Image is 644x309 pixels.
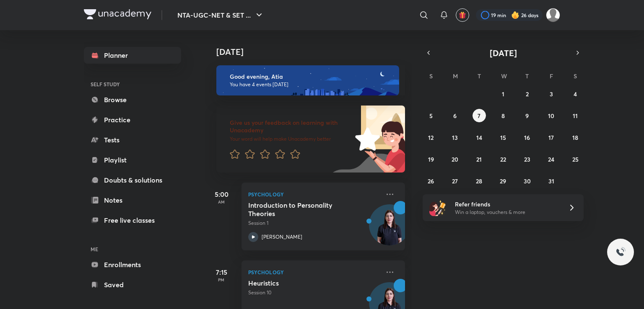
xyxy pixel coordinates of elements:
[248,189,380,199] p: Psychology
[424,109,438,122] button: October 5, 2025
[496,87,510,100] button: October 1, 2025
[520,131,534,144] button: October 16, 2025
[84,212,181,229] a: Free live classes
[548,112,554,120] abbr: October 10, 2025
[502,90,504,98] abbr: October 1, 2025
[511,11,519,19] img: streak
[573,112,578,120] abbr: October 11, 2025
[205,277,238,282] p: PM
[205,199,238,204] p: AM
[473,131,486,144] button: October 14, 2025
[500,134,506,142] abbr: October 15, 2025
[476,134,482,142] abbr: October 14, 2025
[216,65,399,95] img: evening
[574,72,577,80] abbr: Saturday
[550,90,553,98] abbr: October 3, 2025
[248,201,353,218] h5: Introduction to Personality Theories
[84,276,181,293] a: Saved
[501,112,505,120] abbr: October 8, 2025
[545,109,558,122] button: October 10, 2025
[572,134,578,142] abbr: October 18, 2025
[473,174,486,188] button: October 28, 2025
[572,155,579,163] abbr: October 25, 2025
[496,109,510,122] button: October 8, 2025
[476,155,482,163] abbr: October 21, 2025
[428,134,434,142] abbr: October 12, 2025
[84,192,181,209] a: Notes
[205,267,238,277] h5: 7:15
[452,177,458,185] abbr: October 27, 2025
[545,87,558,100] button: October 3, 2025
[84,9,151,19] img: Company Logo
[262,233,302,241] p: [PERSON_NAME]
[453,72,458,80] abbr: Monday
[84,91,181,108] a: Browse
[550,72,553,80] abbr: Friday
[84,9,151,21] a: Company Logo
[569,152,582,166] button: October 25, 2025
[172,7,269,23] button: NTA-UGC-NET & SET ...
[524,177,531,185] abbr: October 30, 2025
[548,155,554,163] abbr: October 24, 2025
[424,152,438,166] button: October 19, 2025
[569,109,582,122] button: October 11, 2025
[429,112,433,120] abbr: October 5, 2025
[546,8,560,22] img: Atia khan
[615,247,626,257] img: ttu
[230,73,392,80] h6: Good evening, Atia
[545,174,558,188] button: October 31, 2025
[429,199,446,216] img: referral
[526,90,529,98] abbr: October 2, 2025
[520,109,534,122] button: October 9, 2025
[548,134,554,142] abbr: October 17, 2025
[478,72,481,80] abbr: Tuesday
[216,47,413,57] h4: [DATE]
[496,152,510,166] button: October 22, 2025
[84,242,181,256] h6: ME
[520,174,534,188] button: October 30, 2025
[429,72,433,80] abbr: Sunday
[525,112,529,120] abbr: October 9, 2025
[455,200,558,209] h6: Refer friends
[84,111,181,128] a: Practice
[520,152,534,166] button: October 23, 2025
[453,112,457,120] abbr: October 6, 2025
[452,155,458,163] abbr: October 20, 2025
[500,177,506,185] abbr: October 29, 2025
[248,267,380,277] p: Psychology
[248,219,380,227] p: Session 1
[524,134,530,142] abbr: October 16, 2025
[84,256,181,273] a: Enrollments
[230,81,392,88] p: You have 4 events [DATE]
[496,174,510,188] button: October 29, 2025
[501,72,507,80] abbr: Wednesday
[448,174,462,188] button: October 27, 2025
[327,106,405,173] img: feedback_image
[496,131,510,144] button: October 15, 2025
[84,152,181,168] a: Playlist
[448,131,462,144] button: October 13, 2025
[473,152,486,166] button: October 21, 2025
[524,155,530,163] abbr: October 23, 2025
[230,136,352,142] p: Your word will help make Unacademy better
[84,77,181,91] h6: SELF STUDY
[520,87,534,100] button: October 2, 2025
[84,47,181,64] a: Planner
[448,109,462,122] button: October 6, 2025
[545,152,558,166] button: October 24, 2025
[428,155,434,163] abbr: October 19, 2025
[455,209,558,216] p: Win a laptop, vouchers & more
[205,189,238,199] h5: 5:00
[248,289,380,296] p: Session 10
[369,209,410,249] img: Avatar
[452,134,458,142] abbr: October 13, 2025
[424,131,438,144] button: October 12, 2025
[473,109,486,122] button: October 7, 2025
[428,177,434,185] abbr: October 26, 2025
[230,119,352,134] h6: Give us your feedback on learning with Unacademy
[478,112,480,120] abbr: October 7, 2025
[459,11,466,19] img: avatar
[434,47,572,59] button: [DATE]
[476,177,482,185] abbr: October 28, 2025
[525,72,529,80] abbr: Thursday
